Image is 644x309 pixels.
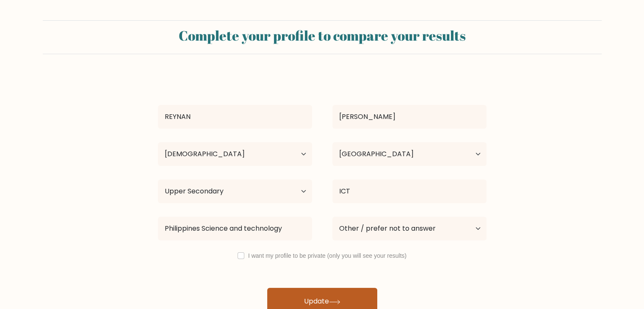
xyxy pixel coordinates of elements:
[158,217,312,240] input: Most relevant educational institution
[332,179,486,203] input: What did you study?
[48,28,597,44] h2: Complete your profile to compare your results
[332,105,486,129] input: Last name
[158,105,312,129] input: First name
[248,252,406,259] label: I want my profile to be private (only you will see your results)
